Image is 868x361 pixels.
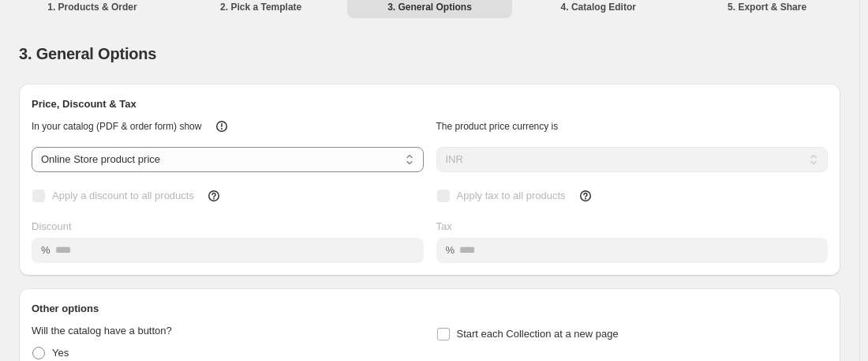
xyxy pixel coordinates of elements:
span: In your catalog (PDF & order form) show [32,121,201,132]
span: Discount [32,220,72,232]
span: 3. General Options [19,45,156,62]
h2: Price, Discount & Tax [32,96,828,112]
span: Will the catalog have a button? [32,325,172,337]
span: Apply a discount to all products [52,190,194,201]
span: Tax [436,220,452,232]
h2: Other options [32,301,828,317]
span: % [41,244,51,256]
span: % [446,244,455,256]
span: Start each Collection at a new page [457,328,619,340]
span: Apply tax to all products [457,190,566,201]
span: Yes [52,347,69,359]
span: The product price currency is [436,121,559,132]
